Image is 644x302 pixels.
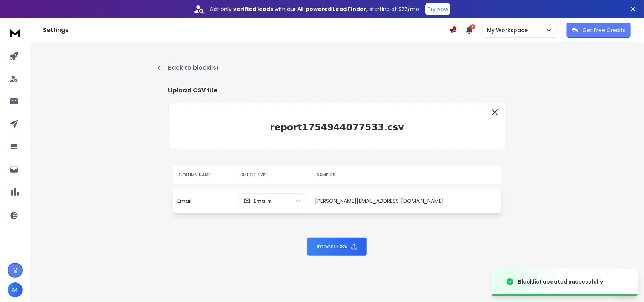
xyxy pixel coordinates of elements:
[168,86,506,95] h1: Upload CSV file
[8,282,23,297] button: M
[583,26,626,34] p: Get Free Credits
[209,5,419,13] p: Get only with our starting at $22/mo
[8,26,23,40] img: logo
[233,5,273,13] strong: verified leads
[310,166,502,184] th: SAMPLES
[427,5,448,13] p: Try Now
[470,24,475,29] span: 1
[307,238,367,256] button: Import CSV
[425,3,450,15] button: Try Now
[567,23,631,38] button: Get Free Credits
[173,166,234,184] th: COLUMN NAME
[487,26,531,34] p: My Workspace
[43,26,449,35] h1: Settings
[234,166,310,184] th: SELECT TYPE
[244,197,271,205] div: Emails
[156,63,494,72] a: Back to blocklist
[173,189,234,213] td: Email
[518,278,603,285] div: Blacklist updated successfully
[175,121,500,133] p: report1754944077533.csv
[310,189,502,213] td: [PERSON_NAME][EMAIL_ADDRESS][DOMAIN_NAME]
[297,5,368,13] strong: AI-powered Lead Finder,
[168,63,219,72] p: Back to blocklist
